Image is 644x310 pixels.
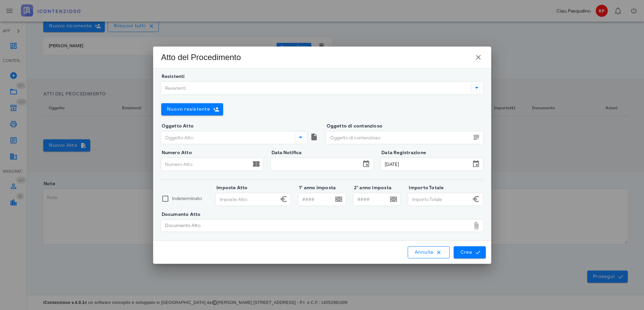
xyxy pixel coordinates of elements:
[160,211,201,218] label: Documento Atto
[460,249,479,255] span: Crea
[160,123,194,130] label: Oggetto Atto
[297,185,336,191] label: 1° anno imposta
[354,194,388,205] input: ####
[216,194,278,205] input: Imposte Atto
[214,185,248,191] label: Imposte Atto
[160,149,192,156] label: Numero Atto
[161,103,223,115] button: Nuovo resistente
[172,195,208,202] label: Indeterminato
[408,246,450,258] button: Annulla
[414,249,443,255] span: Annulla
[299,194,333,205] input: ####
[161,52,241,63] div: Atto del Procedimento
[162,159,251,170] input: Numero Atto
[162,82,470,94] input: Resistenti
[160,73,185,80] label: Resistenti
[352,185,391,191] label: 2° anno imposta
[162,220,471,231] div: Documento Atto
[325,123,383,130] label: Oggetto di contenzioso
[327,132,471,143] input: Oggetto di contenzioso
[167,106,210,112] span: Nuovo resistente
[407,185,444,191] label: Importo Totale
[379,149,426,156] label: Data Registrazione
[162,132,293,143] input: Oggetto Atto
[409,194,471,205] input: Importo Totale
[454,246,485,258] button: Crea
